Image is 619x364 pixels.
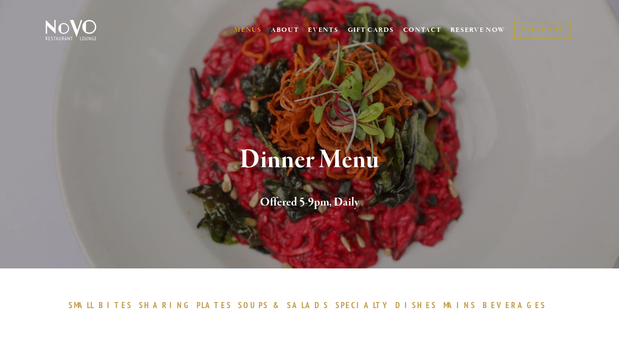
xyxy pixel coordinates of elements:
span: PLATES [197,300,232,310]
a: SOUPS&SALADS [238,300,333,310]
a: CONTACT [403,22,442,38]
span: BITES [99,300,132,310]
span: SMALL [69,300,95,310]
span: SHARING [139,300,192,310]
h2: Offered 5-9pm, Daily [60,193,560,212]
span: SPECIALTY [335,300,391,310]
span: DISHES [395,300,437,310]
a: MAINS [443,300,481,310]
a: SMALLBITES [69,300,137,310]
span: MAINS [443,300,476,310]
h1: Dinner Menu [60,146,560,174]
span: SALADS [287,300,329,310]
span: & [273,300,283,310]
a: SHARINGPLATES [139,300,236,310]
a: BEVERAGES [483,300,551,310]
span: SOUPS [238,300,269,310]
a: MENUS [234,26,262,34]
span: BEVERAGES [483,300,546,310]
a: RESERVE NOW [450,22,505,38]
img: Novo Restaurant &amp; Lounge [44,19,98,41]
a: ORDER NOW [514,21,571,39]
a: SPECIALTYDISHES [335,300,441,310]
a: ABOUT [271,26,299,34]
a: GIFT CARDS [348,22,394,38]
a: EVENTS [308,26,338,34]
